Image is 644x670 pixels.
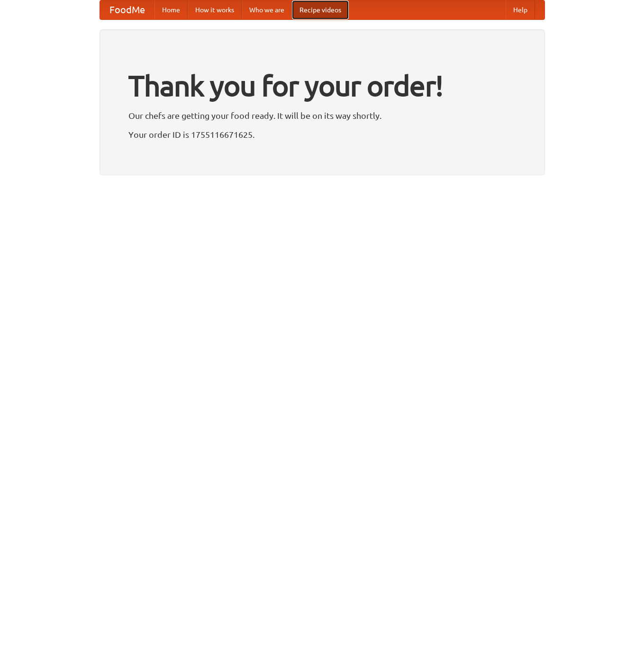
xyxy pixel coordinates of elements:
[292,0,349,19] a: Recipe videos
[128,127,516,142] p: Your order ID is 1755116671625.
[128,108,516,123] p: Our chefs are getting your food ready. It will be on its way shortly.
[242,0,292,19] a: Who we are
[128,63,516,108] h1: Thank you for your order!
[506,0,535,19] a: Help
[188,0,242,19] a: How it works
[100,0,154,19] a: FoodMe
[154,0,188,19] a: Home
